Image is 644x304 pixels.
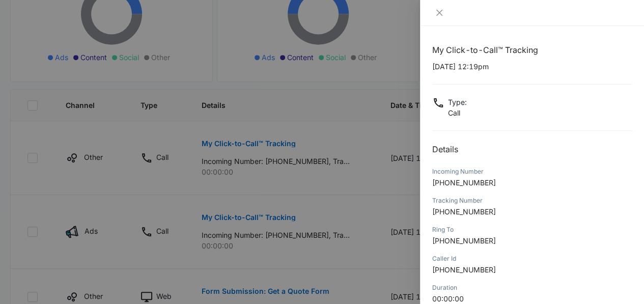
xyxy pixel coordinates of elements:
[448,107,467,118] p: Call
[432,143,632,155] h2: Details
[432,225,632,234] div: Ring To
[432,294,464,303] span: 00:00:00
[432,254,632,263] div: Caller Id
[432,207,496,216] span: [PHONE_NUMBER]
[432,265,496,274] span: [PHONE_NUMBER]
[432,44,632,56] h1: My Click-to-Call™ Tracking
[432,283,632,292] div: Duration
[435,9,443,17] span: close
[432,196,632,205] div: Tracking Number
[432,167,632,176] div: Incoming Number
[432,61,632,72] p: [DATE] 12:19pm
[432,236,496,245] span: [PHONE_NUMBER]
[432,8,446,17] button: Close
[432,178,496,187] span: [PHONE_NUMBER]
[448,97,467,107] p: Type :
